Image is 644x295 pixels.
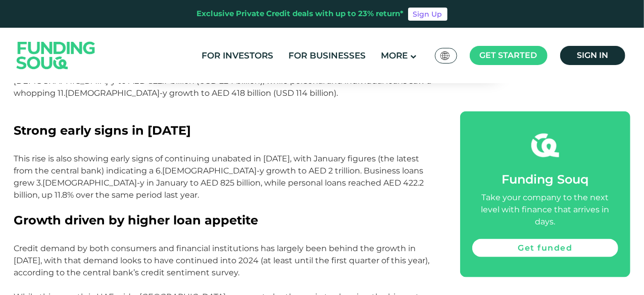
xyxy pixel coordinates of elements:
[502,171,588,186] span: Funding Souq
[472,239,618,257] a: Get funded
[14,213,259,227] span: Growth driven by higher loan appetite
[408,8,448,21] a: Sign Up
[560,46,625,65] a: Sign in
[286,47,368,64] a: For Businesses
[199,47,276,64] a: For Investors
[577,50,608,60] span: Sign in
[14,123,191,138] span: Strong early signs in [DATE]
[14,153,438,213] p: This rise is also showing early signs of continuing unabated in [DATE], with January figures (the...
[472,191,618,227] div: Take your company to the next level with finance that arrives in days.
[7,30,106,81] img: Logo
[440,51,450,60] img: SA Flag
[531,131,559,159] img: fsicon
[197,8,404,20] div: Exclusive Private Credit deals with up to 23% return*
[480,50,537,60] span: Get started
[381,50,408,61] span: More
